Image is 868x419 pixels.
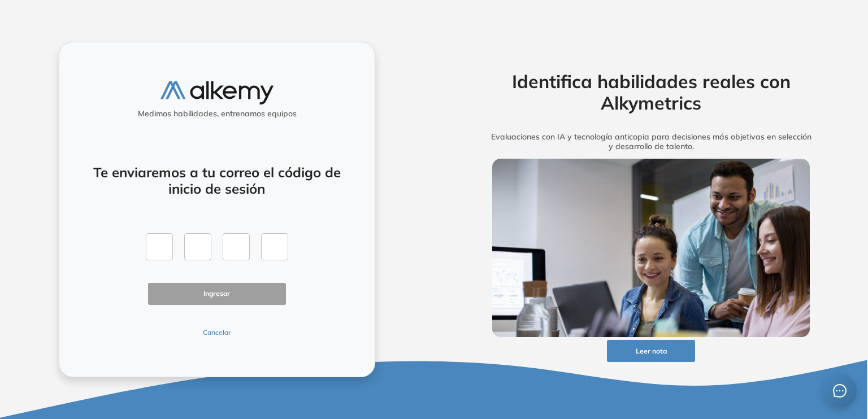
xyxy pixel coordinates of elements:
img: logo-alkemy [160,81,274,104]
button: Leer nota [607,340,695,362]
button: Cancelar [148,328,286,338]
h5: Medimos habilidades, entrenamos equipos [64,109,370,119]
img: img-more-info [492,159,810,337]
div: Widget de chat [811,365,868,419]
h2: Identifica habilidades reales con Alkymetrics [475,71,827,114]
button: Ingresar [148,283,286,305]
h4: Te enviaremos a tu correo el código de inicio de sesión [89,164,345,197]
iframe: Chat Widget [811,365,868,419]
h5: Evaluaciones con IA y tecnología anticopia para decisiones más objetivas en selección y desarroll... [475,132,827,151]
